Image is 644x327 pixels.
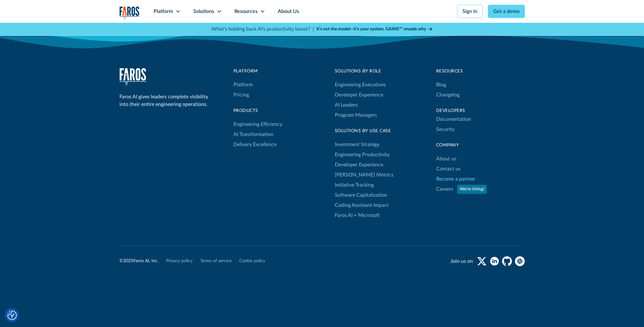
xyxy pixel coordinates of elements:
[7,311,17,320] button: Cookie Settings
[119,68,146,85] img: Faros Logo White
[233,119,282,129] a: Engineering Efficiency
[488,5,525,18] a: Get a demo
[335,68,386,75] div: Solutions by Role
[335,128,393,134] div: Solutions By Use Case
[335,180,374,190] a: Initiative Tracking
[460,186,484,193] div: We're hiring!
[436,164,461,174] a: Contact us
[119,258,158,264] div: © Faros AI, Inc.
[200,258,232,264] a: Terms of service
[239,258,265,264] a: Cookie policy
[436,114,471,124] a: Documentation
[119,68,146,85] a: home
[436,154,456,164] a: About us
[335,190,387,200] a: Software Capitalization
[502,256,512,266] a: github
[335,160,383,170] a: Developer Experience
[436,108,525,114] div: Developers
[436,124,455,134] a: Security
[316,26,433,33] a: It’s not the model—it’s your system. GAINS™ reveals why
[335,90,383,100] a: Developer Experience
[335,210,380,220] a: Faros AI + Microsoft
[450,257,473,265] div: Join us on
[335,139,379,150] a: Investment Strategy
[489,256,500,266] a: linkedin
[234,8,258,15] div: Resources
[436,184,453,194] a: Careers
[119,6,140,19] img: Logo of the analytics and reporting company Faros.
[436,80,446,90] a: Blog
[123,259,133,263] span: 2025
[335,100,358,110] a: AI Leaders
[211,25,314,33] p: What's holding back AI's productivity boost? |
[119,93,211,108] div: Faros AI gives leaders complete visibility into their entire engineering operations.
[436,174,475,184] a: Become a partner
[335,200,389,210] a: Coding Assistant Impact
[7,311,17,320] img: Revisit consent button
[335,150,390,160] a: Engineering Productivity
[335,80,386,90] a: Engineering Executives
[233,90,249,100] a: Pricing
[316,27,426,31] strong: It’s not the model—it’s your system. GAINS™ reveals why
[436,90,460,100] a: Changelog
[335,110,386,120] a: Program Managers
[233,129,273,139] a: AI Transformation
[233,139,277,150] a: Delivery Excellence
[477,256,487,266] a: twitter
[436,68,525,75] div: Resources
[515,256,525,266] a: slack community
[457,5,483,18] a: Sign in
[233,68,282,75] div: Platform
[233,108,282,114] div: products
[233,80,253,90] a: Platform
[119,6,140,19] a: home
[436,142,525,149] div: Company
[335,170,393,180] a: [PERSON_NAME] Metrics
[154,8,173,15] div: Platform
[166,258,193,264] a: Privacy policy
[193,8,214,15] div: Solutions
